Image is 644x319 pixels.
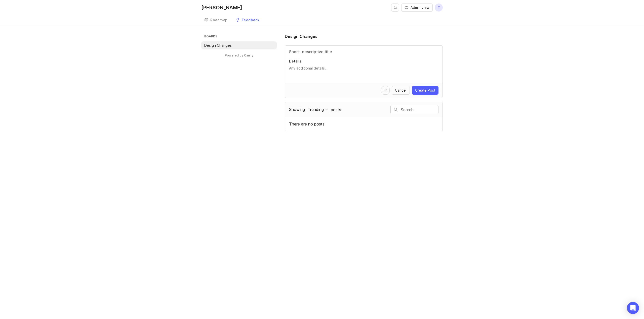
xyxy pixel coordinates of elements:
[331,107,341,112] span: posts
[233,15,263,25] a: Feedback
[285,33,317,39] h1: Design Changes
[204,43,232,48] p: Design Changes
[627,302,639,314] div: Open Intercom Messenger
[289,49,438,55] input: Title
[289,66,438,76] textarea: Details
[289,59,438,64] p: Details
[289,107,305,112] span: Showing
[401,4,433,12] button: Admin view
[210,18,228,22] div: Roadmap
[391,4,399,12] button: Notifications
[411,5,429,10] span: Admin view
[308,107,324,112] div: Trending
[401,107,438,112] input: Search…
[435,4,443,12] button: T
[224,52,254,58] a: Powered by Canny
[203,33,277,40] h3: Boards
[201,41,277,49] a: Design Changes
[412,86,438,95] button: Create Post
[437,5,440,11] span: T
[201,5,242,10] div: [PERSON_NAME]
[415,88,435,93] span: Create Post
[285,117,442,131] div: There are no posts.
[201,15,231,25] a: Roadmap
[307,106,329,113] button: Showing
[242,18,260,22] div: Feedback
[395,88,407,93] span: Cancel
[392,86,410,95] button: Cancel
